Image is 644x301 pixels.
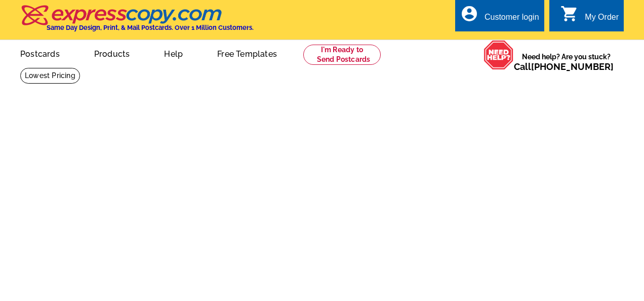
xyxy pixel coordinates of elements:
div: My Order [585,13,619,27]
a: Free Templates [201,41,293,65]
a: Products [78,41,146,65]
span: Call [514,61,614,72]
img: help [484,40,514,70]
a: Postcards [4,41,76,65]
a: Help [148,41,199,65]
span: Need help? Are you stuck? [514,52,619,72]
i: shopping_cart [560,5,579,23]
a: account_circle Customer login [460,11,539,24]
i: account_circle [460,5,478,23]
a: [PHONE_NUMBER] [531,61,614,72]
h4: Same Day Design, Print, & Mail Postcards. Over 1 Million Customers. [47,24,254,31]
a: shopping_cart My Order [560,11,619,24]
div: Customer login [485,13,539,27]
a: Same Day Design, Print, & Mail Postcards. Over 1 Million Customers. [20,12,254,31]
